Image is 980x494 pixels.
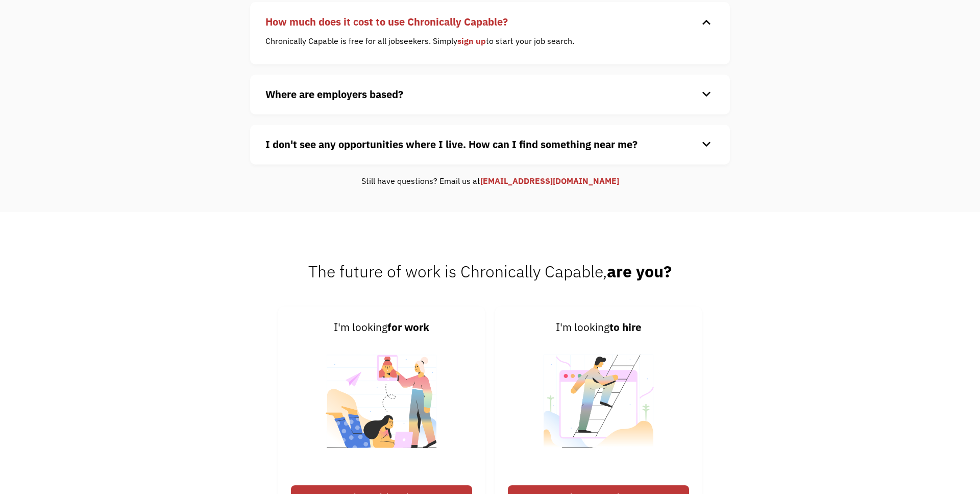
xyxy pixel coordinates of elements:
strong: How much does it cost to use Chronically Capable? [265,15,508,29]
span: The future of work is Chronically Capable, [308,261,672,282]
div: keyboard_arrow_down [698,87,715,102]
strong: I don't see any opportunities where I live. How can I find something near me? [265,137,638,151]
strong: to hire [609,320,642,334]
div: I'm looking [508,319,689,336]
img: Chronically Capable Personalized Job Matching [318,336,445,480]
div: I'm looking [291,319,472,336]
a: [EMAIL_ADDRESS][DOMAIN_NAME] [480,176,619,186]
div: Still have questions? Email us at [250,175,730,187]
p: Chronically Capable is free for all jobseekers. Simply to start your job search. [265,35,699,47]
strong: for work [387,320,429,334]
div: keyboard_arrow_down [698,14,715,30]
strong: are you? [607,261,672,282]
strong: Where are employers based? [265,87,403,101]
a: sign up [457,36,486,46]
div: keyboard_arrow_down [698,137,715,152]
